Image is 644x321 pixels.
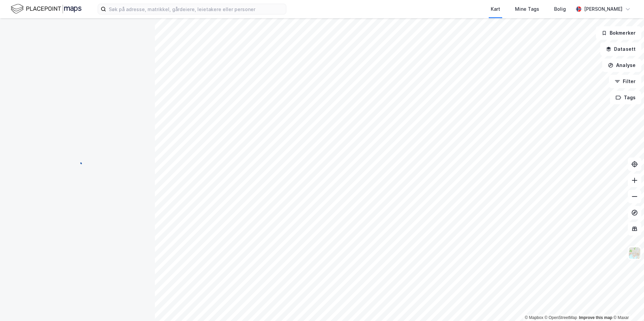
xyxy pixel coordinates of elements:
[610,91,641,104] button: Tags
[628,247,641,259] img: Z
[545,315,577,320] a: OpenStreetMap
[491,5,500,13] div: Kart
[72,160,83,171] img: spinner.a6d8c91a73a9ac5275cf975e30b51cfb.svg
[106,4,286,14] input: Søk på adresse, matrikkel, gårdeiere, leietakere eller personer
[554,5,566,13] div: Bolig
[602,59,641,72] button: Analyse
[610,289,644,321] iframe: Chat Widget
[525,315,543,320] a: Mapbox
[596,26,641,40] button: Bokmerker
[600,42,641,56] button: Datasett
[609,75,641,88] button: Filter
[584,5,622,13] div: [PERSON_NAME]
[610,289,644,321] div: Kontrollprogram for chat
[579,315,612,320] a: Improve this map
[11,3,82,15] img: logo.f888ab2527a4732fd821a326f86c7f29.svg
[515,5,539,13] div: Mine Tags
